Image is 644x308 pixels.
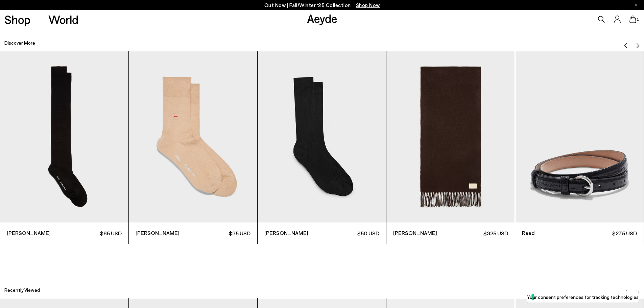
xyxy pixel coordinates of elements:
a: [PERSON_NAME] $325 USD [386,51,515,244]
div: 10 / 12 [386,51,515,244]
span: $275 USD [579,229,637,237]
div: 8 / 12 [129,51,258,244]
a: Reed $275 USD [515,51,644,244]
img: svg%3E [623,290,628,295]
span: [PERSON_NAME] [393,229,451,237]
a: [PERSON_NAME] $35 USD [129,51,257,244]
span: Navigate to /collections/new-in [356,2,380,8]
p: Out Now | Fall/Winter ‘25 Collection [264,1,380,9]
img: svg%3E [623,43,628,48]
label: Your consent preferences for tracking technologies [527,293,639,301]
img: Bela Cashmere Scarf [386,51,515,222]
a: [PERSON_NAME] $50 USD [258,51,386,244]
span: [PERSON_NAME] [136,229,193,237]
h2: Discover More [4,40,35,46]
div: 9 / 12 [258,51,386,244]
a: Shop [4,14,30,25]
span: $50 USD [322,229,379,237]
a: World [48,14,78,25]
span: [PERSON_NAME] [264,229,322,237]
a: Aeyde [307,11,337,25]
span: Reed [522,229,579,237]
span: $325 USD [451,229,508,237]
img: svg%3E [635,290,641,295]
div: 11 / 12 [515,51,644,244]
button: Previous slide [623,285,628,295]
button: Next slide [635,285,641,295]
h2: Recently Viewed [4,287,40,293]
span: $65 USD [64,229,122,237]
button: Your consent preferences for tracking technologies [527,291,639,303]
span: $35 USD [193,229,251,237]
a: 1 [629,16,636,23]
button: Previous slide [623,38,628,48]
img: Reed Leather Belt [515,51,644,222]
img: Jana Silk Socks [258,51,386,222]
button: Next slide [635,38,641,48]
span: 1 [636,18,640,21]
img: svg%3E [635,43,641,48]
span: [PERSON_NAME] [7,229,64,237]
img: Jamie Cotton Socks [129,51,257,222]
